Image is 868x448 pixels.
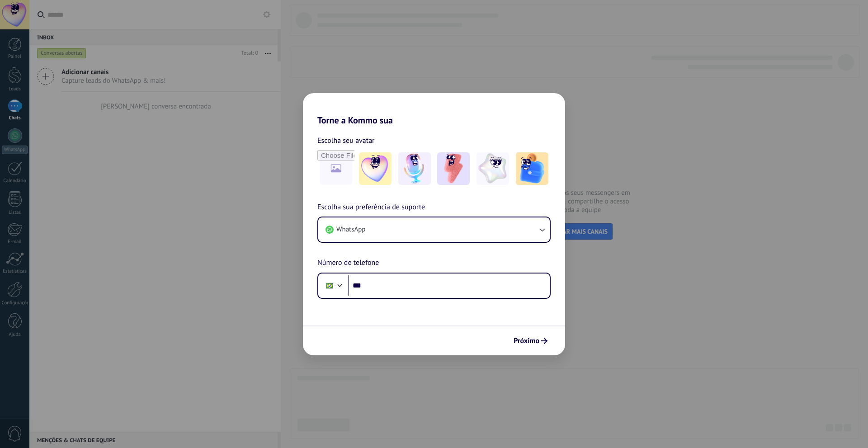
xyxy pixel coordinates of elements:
span: Escolha seu avatar [317,135,375,146]
span: Próximo [514,338,539,344]
span: Escolha sua preferência de suporte [317,202,425,213]
span: Número de telefone [317,257,379,269]
img: -3.jpeg [437,152,470,185]
img: -5.jpeg [516,152,548,185]
button: Próximo [509,333,552,349]
span: WhatsApp [336,225,365,234]
h2: Torne a Kommo sua [303,93,565,126]
button: WhatsApp [318,217,550,242]
img: -2.jpeg [398,152,431,185]
img: -4.jpeg [476,152,509,185]
div: Brazil: + 55 [321,276,338,295]
img: -1.jpeg [359,152,392,185]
